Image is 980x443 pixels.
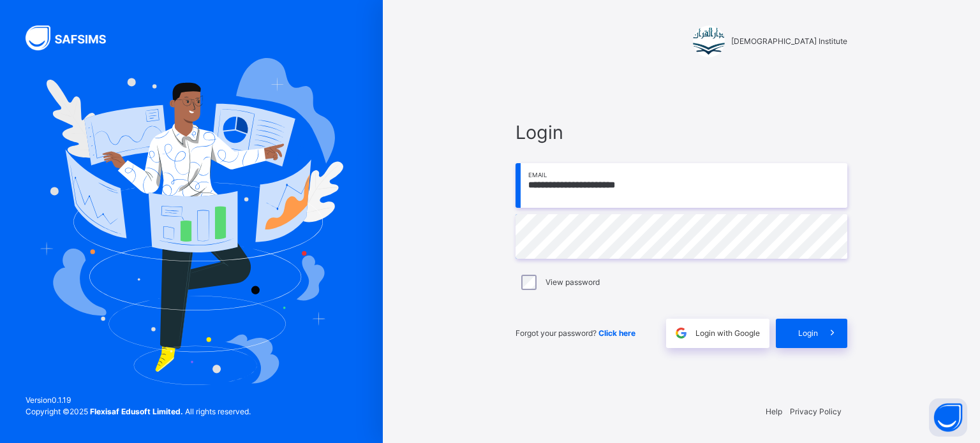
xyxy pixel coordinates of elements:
[766,407,782,416] a: Help
[598,328,635,338] a: Click here
[674,326,688,340] img: google.396cfc9801f0270233282035f929180a.svg
[26,407,251,416] span: Copyright © 2025 All rights reserved.
[26,395,251,406] span: Version 0.1.19
[40,58,343,384] img: Hero Image
[929,398,967,437] button: Open asap
[731,36,847,47] span: [DEMOGRAPHIC_DATA] Institute
[695,328,760,339] span: Login with Google
[546,277,600,288] label: View password
[516,328,635,338] span: Forgot your password?
[90,407,183,416] strong: Flexisaf Edusoft Limited.
[26,25,121,50] img: SAFSIMS Logo
[516,119,847,146] span: Login
[798,328,818,339] span: Login
[790,407,842,416] a: Privacy Policy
